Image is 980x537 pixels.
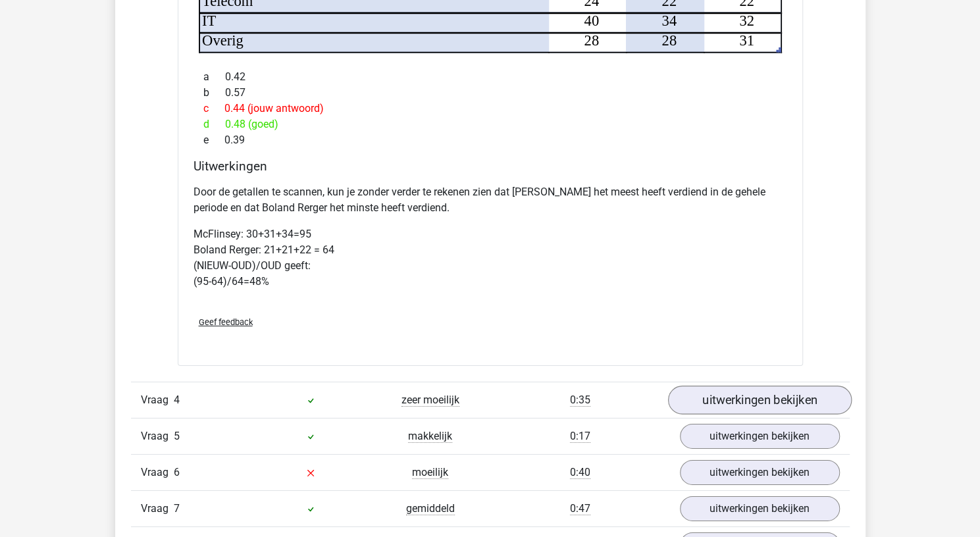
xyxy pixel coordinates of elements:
[193,116,787,132] div: 0.48 (goed)
[408,430,452,443] span: makkelijk
[199,317,253,327] span: Geef feedback
[680,424,840,449] a: uitwerkingen bekijken
[141,501,174,517] span: Vraag
[193,69,787,85] div: 0.42
[739,32,754,49] tspan: 31
[203,101,224,116] span: c
[202,32,244,49] tspan: Overig
[193,184,787,216] p: Door de getallen te scannen, kun je zonder verder te rekenen zien dat [PERSON_NAME] het meest hee...
[401,394,459,407] span: zeer moeilijk
[203,69,225,85] span: a
[141,392,174,408] span: Vraag
[193,85,787,101] div: 0.57
[584,13,599,29] tspan: 40
[570,430,590,443] span: 0:17
[661,13,677,29] tspan: 34
[203,116,225,132] span: d
[203,132,224,148] span: e
[193,132,787,148] div: 0.39
[570,394,590,407] span: 0:35
[193,101,787,116] div: 0.44 (jouw antwoord)
[174,394,180,406] span: 4
[680,496,840,521] a: uitwerkingen bekijken
[739,13,754,29] tspan: 32
[193,226,787,290] p: McFlinsey: 30+31+34=95 Boland Rerger: 21+21+22 = 64 (NIEUW-OUD)/OUD geeft: (95-64)/64=48%
[406,502,455,515] span: gemiddeld
[570,502,590,515] span: 0:47
[174,430,180,442] span: 5
[570,466,590,479] span: 0:40
[412,466,448,479] span: moeilijk
[203,85,225,101] span: b
[667,386,851,415] a: uitwerkingen bekijken
[661,32,677,49] tspan: 28
[141,465,174,480] span: Vraag
[193,159,787,174] h4: Uitwerkingen
[680,460,840,485] a: uitwerkingen bekijken
[141,428,174,444] span: Vraag
[174,466,180,478] span: 6
[584,32,599,49] tspan: 28
[202,13,217,29] tspan: IT
[174,502,180,515] span: 7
